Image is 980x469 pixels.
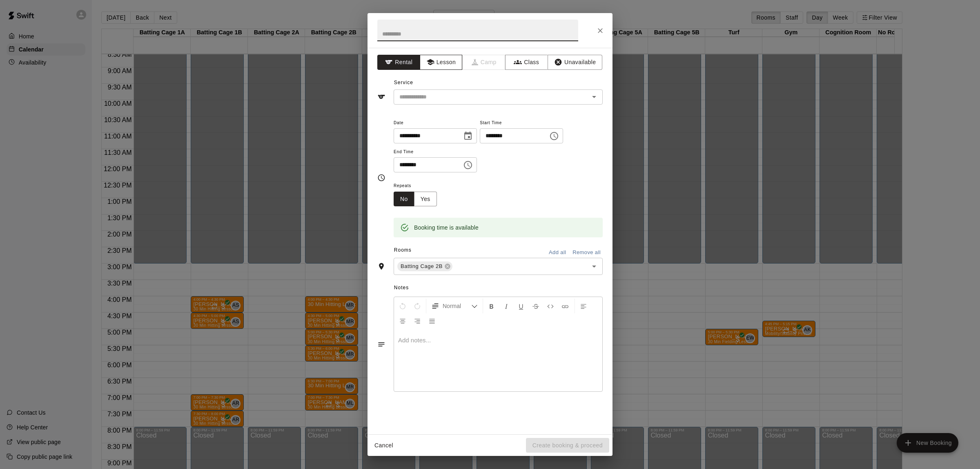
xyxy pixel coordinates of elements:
span: Service [394,80,413,85]
svg: Notes [377,340,385,348]
div: Booking time is available [414,220,479,235]
svg: Service [377,93,385,101]
button: Add all [544,246,570,259]
span: Rooms [394,247,412,253]
button: Insert Code [543,299,557,313]
svg: Rooms [377,262,385,270]
button: Open [588,91,600,103]
button: Format Italics [499,299,513,313]
button: Justify Align [425,313,439,328]
div: Batting Cage 2B [397,261,452,271]
button: Unavailable [548,55,602,70]
svg: Timing [377,174,385,182]
button: Format Bold [485,299,499,313]
button: Center Align [396,313,410,328]
button: Redo [410,299,424,313]
span: Notes [394,281,603,295]
button: Open [588,261,600,272]
button: Format Underline [514,299,528,313]
span: Start Time [480,118,563,129]
div: outlined button group [394,192,437,207]
button: Choose time, selected time is 6:00 PM [546,128,562,144]
button: Formatting Options [428,299,481,313]
span: Date [394,118,477,129]
button: Cancel [371,438,397,453]
button: Lesson [420,55,463,70]
button: No [394,192,414,207]
button: Right Align [410,313,424,328]
button: Format Strikethrough [529,299,543,313]
button: Undo [396,299,410,313]
span: Camps can only be created in the Services page [463,55,506,70]
button: Yes [414,192,437,207]
span: Repeats [394,181,443,192]
button: Choose date, selected date is Oct 16, 2025 [460,128,476,144]
button: Left Align [577,299,590,313]
span: End Time [394,147,477,158]
button: Rental [377,55,420,70]
button: Insert Link [558,299,572,313]
span: Batting Cage 2B [397,262,446,270]
button: Choose time, selected time is 6:30 PM [460,157,476,173]
button: Close [593,23,608,38]
span: Normal [443,302,471,310]
button: Class [505,55,548,70]
button: Remove all [570,246,603,259]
